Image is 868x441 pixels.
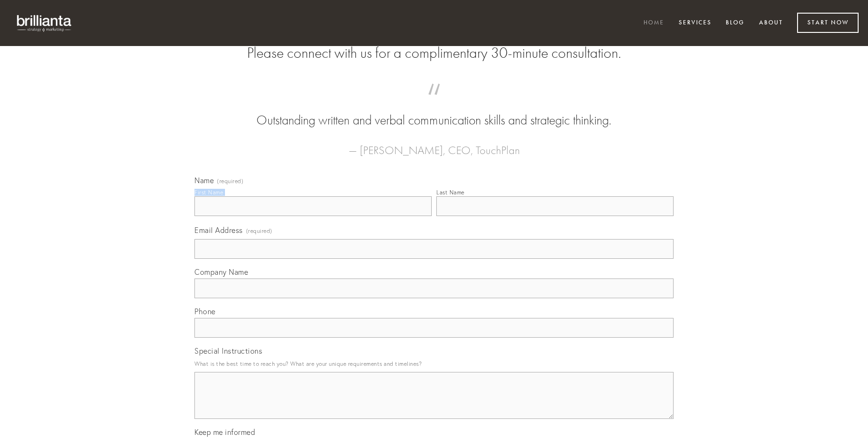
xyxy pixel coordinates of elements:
[637,15,670,31] a: Home
[217,178,243,184] span: (required)
[720,15,751,31] a: Blog
[194,44,674,62] h2: Please connect with us for a complimentary 30-minute consultation.
[209,93,659,111] span: “
[209,93,659,130] blockquote: Outstanding written and verbal communication skills and strategic thinking.
[194,267,248,277] span: Company Name
[246,224,272,237] span: (required)
[209,130,659,160] figcaption: — [PERSON_NAME], CEO, TouchPlan
[9,9,80,37] img: brillianta - research, strategy, marketing
[797,13,859,33] a: Start Now
[194,357,674,370] p: What is the best time to reach you? What are your unique requirements and timelines?
[194,427,255,437] span: Keep me informed
[194,225,243,235] span: Email Address
[753,15,789,31] a: About
[436,189,465,196] div: Last Name
[194,176,214,185] span: Name
[673,15,718,31] a: Services
[194,307,216,316] span: Phone
[194,189,223,196] div: First Name
[194,346,262,356] span: Special Instructions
